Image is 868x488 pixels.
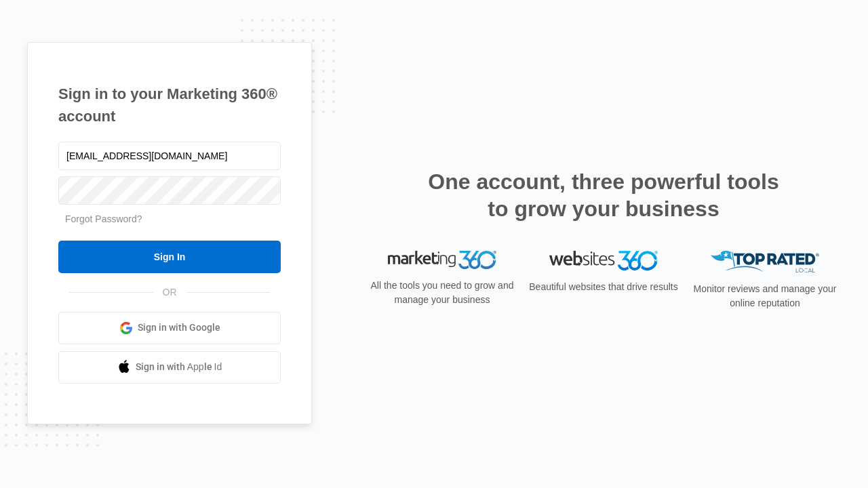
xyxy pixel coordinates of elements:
[58,241,281,273] input: Sign In
[58,351,281,384] a: Sign in with Apple Id
[528,280,679,294] p: Beautiful websites that drive results
[58,142,281,170] input: Email
[138,321,220,335] span: Sign in with Google
[65,213,142,224] a: Forgot Password?
[58,83,281,127] h1: Sign in to your Marketing 360® account
[136,360,222,374] span: Sign in with Apple Id
[388,251,496,270] img: Marketing 360
[424,168,783,222] h2: One account, three powerful tools to grow your business
[711,251,819,273] img: Top Rated Local
[366,279,518,307] p: All the tools you need to grow and manage your business
[58,312,281,344] a: Sign in with Google
[689,282,841,310] p: Monitor reviews and manage your online reputation
[153,285,186,300] span: OR
[549,251,658,270] img: Websites 360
